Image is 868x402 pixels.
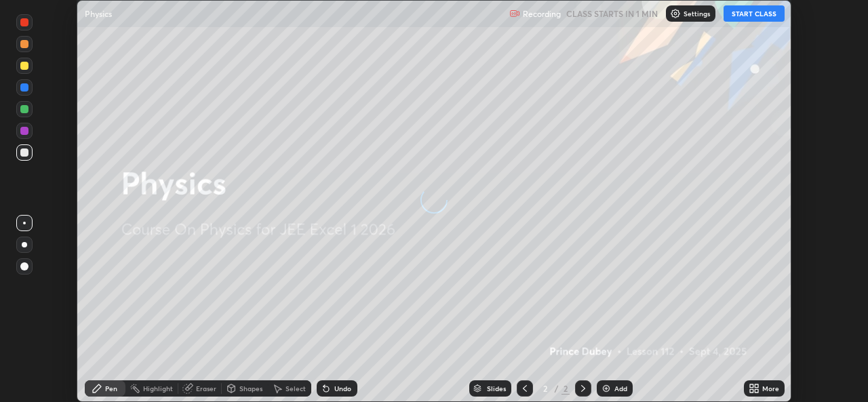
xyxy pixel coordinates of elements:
img: add-slide-button [601,383,612,394]
div: Highlight [143,385,173,392]
img: class-settings-icons [670,8,681,19]
p: Recording [523,9,561,19]
div: 2 [538,384,552,393]
div: Shapes [239,385,262,392]
p: Physics [85,8,112,19]
h5: CLASS STARTS IN 1 MIN [566,7,658,20]
div: / [555,384,559,393]
div: 2 [561,382,570,395]
div: Add [614,385,627,392]
div: More [762,385,779,392]
div: Select [285,385,306,392]
img: recording.375f2c34.svg [509,8,520,19]
div: Slides [487,385,506,392]
button: START CLASS [724,5,785,22]
div: Undo [334,385,351,392]
p: Settings [684,10,710,17]
div: Eraser [196,385,216,392]
div: Pen [105,385,117,392]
